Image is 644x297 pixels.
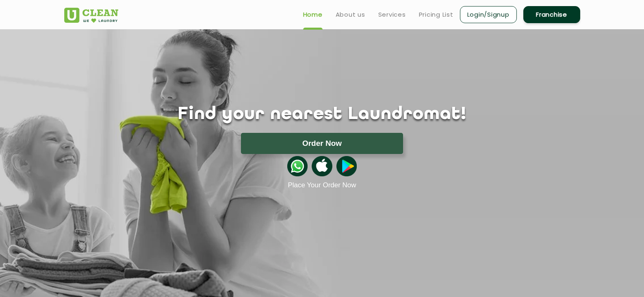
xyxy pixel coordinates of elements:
[64,8,118,23] img: UClean Laundry and Dry Cleaning
[58,104,586,125] h1: Find your nearest Laundromat!
[288,181,356,189] a: Place Your Order Now
[241,133,403,154] button: Order Now
[336,10,365,20] a: About us
[378,10,406,20] a: Services
[419,10,453,20] a: Pricing List
[312,156,332,176] img: apple-icon.png
[523,6,580,23] a: Franchise
[460,6,517,23] a: Login/Signup
[303,10,323,20] a: Home
[287,156,308,176] img: whatsappicon.png
[336,156,357,176] img: playstoreicon.png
